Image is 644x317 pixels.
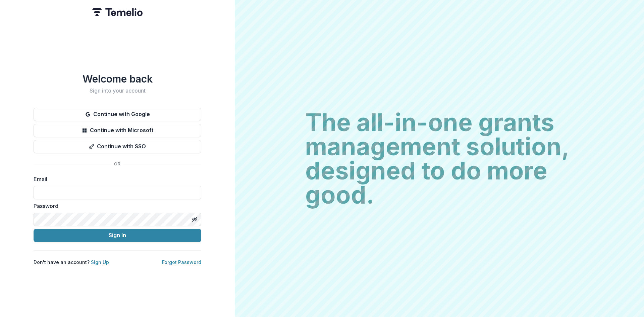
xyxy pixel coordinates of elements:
img: Temelio [92,8,143,16]
label: Email [34,175,197,183]
button: Continue with Google [34,108,201,121]
label: Password [34,202,197,210]
p: Don't have an account? [34,259,109,266]
a: Forgot Password [162,259,201,265]
button: Continue with SSO [34,140,201,153]
h1: Welcome back [34,73,201,85]
button: Continue with Microsoft [34,124,201,137]
a: Sign Up [91,259,109,265]
button: Sign In [34,229,201,242]
button: Toggle password visibility [189,214,200,225]
h2: Sign into your account [34,88,201,94]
